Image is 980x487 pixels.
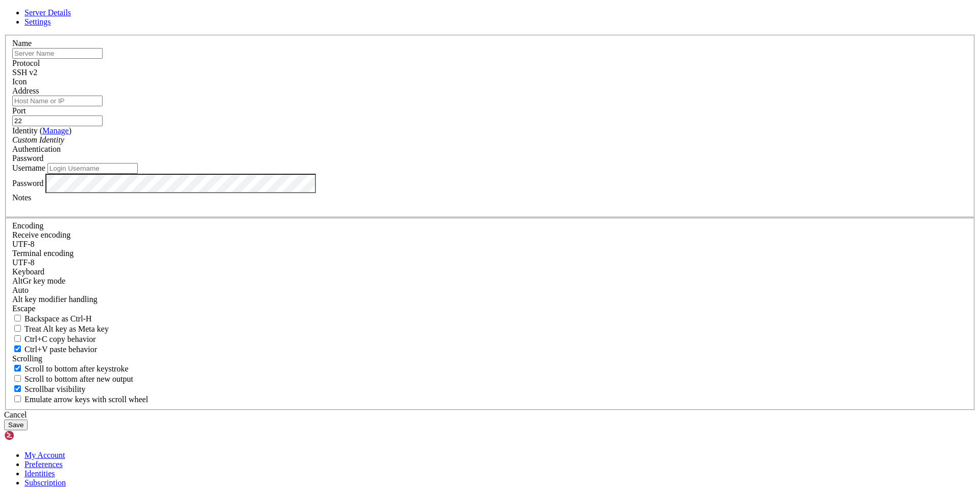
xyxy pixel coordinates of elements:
[14,315,21,321] input: Backspace as Ctrl-H
[24,314,92,323] span: Backspace as Ctrl-H
[12,230,70,239] label: Set the expected encoding for data received from the host. If the encodings do not match, visual ...
[40,126,71,135] span: ( )
[12,68,37,77] span: SSH v2
[24,324,109,333] span: Treat Alt key as Meta key
[12,193,31,202] label: Notes
[12,258,968,267] div: UTF-8
[12,59,40,67] label: Protocol
[12,178,43,187] label: Password
[12,375,133,383] label: Scroll to bottom after new output.
[12,126,71,135] label: Identity
[12,77,27,86] label: Icon
[12,324,109,333] label: Whether the Alt key acts as a Meta key or as a distinct Alt key.
[42,126,69,135] a: Manage
[12,240,968,249] div: UTF-8
[24,375,133,383] span: Scroll to bottom after new output
[12,249,73,258] label: The default terminal encoding. ISO-2022 enables character map translations (like graphics maps). ...
[14,375,21,382] input: Scroll to bottom after new output
[24,345,97,354] span: Ctrl+V paste behavior
[24,478,66,487] a: Subscription
[14,345,21,352] input: Ctrl+V paste behavior
[12,335,96,343] label: Ctrl-C copies if true, send ^C to host if false. Ctrl-Shift-C sends ^C to host if true, copies if...
[24,451,65,459] a: My Account
[12,267,44,276] label: Keyboard
[12,135,64,144] i: Custom Identity
[12,96,103,106] input: Host Name or IP
[12,115,103,126] input: Port Number
[12,221,43,230] label: Encoding
[14,325,21,332] input: Treat Alt key as Meta key
[12,286,968,295] div: Auto
[12,106,26,115] label: Port
[24,8,71,17] a: Server Details
[12,304,35,313] span: Escape
[12,385,86,393] label: The vertical scrollbar mode.
[12,135,968,145] div: Custom Identity
[12,354,42,363] label: Scrolling
[12,314,92,323] label: If true, the backspace should send BS ('\x08', aka ^H). Otherwise the backspace key should send '...
[12,364,129,373] label: Whether to scroll to the bottom on any keystroke.
[12,345,97,354] label: Ctrl+V pastes if true, sends ^V to host if false. Ctrl+Shift+V sends ^V to host if true, pastes i...
[12,39,32,48] label: Name
[14,365,21,372] input: Scroll to bottom after keystroke
[24,17,51,26] a: Settings
[12,145,61,153] label: Authentication
[12,395,148,404] label: When using the alternative screen buffer, and DECCKM (Application Cursor Keys) is active, mouse w...
[12,258,35,267] span: UTF-8
[24,385,86,393] span: Scrollbar visibility
[12,86,39,95] label: Address
[12,276,65,285] label: Set the expected encoding for data received from the host. If the encodings do not match, visual ...
[14,385,21,392] input: Scrollbar visibility
[47,163,138,174] input: Login Username
[14,396,21,402] input: Emulate arrow keys with scroll wheel
[12,295,97,304] label: Controls how the Alt key is handled. Escape: Send an ESC prefix. 8-Bit: Add 128 to the typed char...
[12,48,103,59] input: Server Name
[12,164,45,172] label: Username
[24,469,55,478] a: Identities
[4,430,63,440] img: Shellngn
[12,304,968,313] div: Escape
[24,364,129,373] span: Scroll to bottom after keystroke
[24,395,148,404] span: Emulate arrow keys with scroll wheel
[24,335,96,343] span: Ctrl+C copy behavior
[12,240,35,248] span: UTF-8
[12,154,43,163] span: Password
[12,68,968,77] div: SSH v2
[12,154,968,163] div: Password
[4,420,28,430] button: Save
[4,410,976,420] div: Cancel
[12,286,29,294] span: Auto
[24,460,63,469] a: Preferences
[14,335,21,342] input: Ctrl+C copy behavior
